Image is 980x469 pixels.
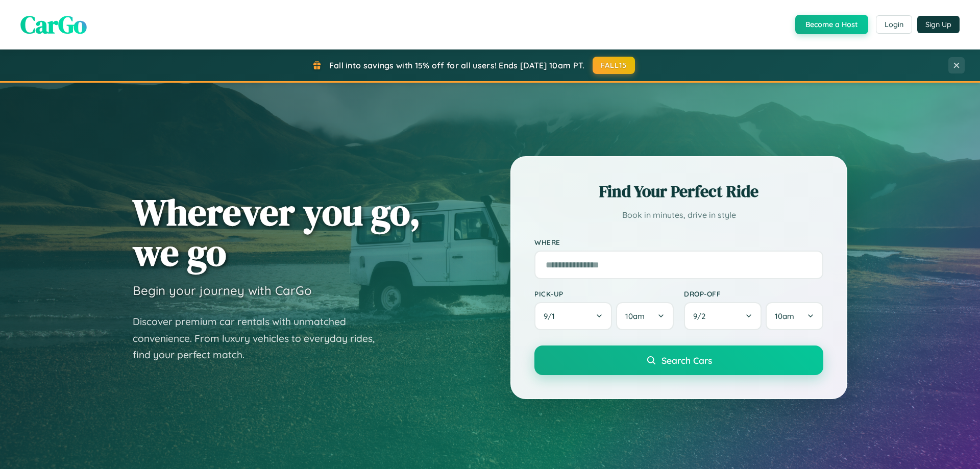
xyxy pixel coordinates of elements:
[133,283,312,298] h3: Begin your journey with CarGo
[534,345,823,375] button: Search Cars
[593,57,635,74] button: FALL15
[661,355,712,366] span: Search Cars
[544,311,560,321] span: 9 / 1
[616,302,674,330] button: 10am
[766,302,823,330] button: 10am
[693,311,710,321] span: 9 / 2
[534,238,823,246] label: Where
[775,311,794,321] span: 10am
[534,208,823,223] p: Book in minutes, drive in style
[876,15,912,34] button: Login
[133,192,421,273] h1: Wherever you go, we go
[534,302,612,330] button: 9/1
[20,8,87,41] span: CarGo
[625,311,645,321] span: 10am
[795,15,868,34] button: Become a Host
[534,289,674,298] label: Pick-up
[329,60,585,70] span: Fall into savings with 15% off for all users! Ends [DATE] 10am PT.
[133,313,388,363] p: Discover premium car rentals with unmatched convenience. From luxury vehicles to everyday rides, ...
[684,302,762,330] button: 9/2
[534,180,823,203] h2: Find Your Perfect Ride
[684,289,823,298] label: Drop-off
[917,16,960,33] button: Sign Up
